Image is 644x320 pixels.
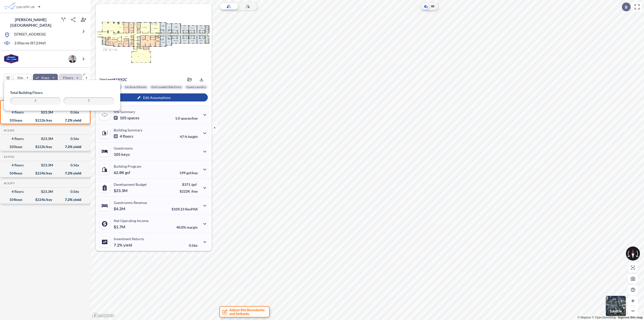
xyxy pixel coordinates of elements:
span: height [188,134,198,139]
a: Mapbox [577,316,591,319]
p: B [625,5,627,9]
p: # 1992c [100,77,127,82]
p: $23.3M [114,188,128,193]
p: $109.23 [172,207,198,211]
span: Variant [100,77,113,82]
p: Guestrooms Revenue [114,200,147,205]
p: $1.7M [114,224,126,229]
p: 2.00 acres ( 87,234 sf) [14,41,46,46]
button: Aerial View [423,3,429,9]
p: Satellite [610,309,622,313]
h5: #1993C [3,155,15,159]
p: $222K [180,189,198,193]
span: margin [187,225,198,229]
span: spaces [127,115,139,120]
p: Site Summary [114,110,135,114]
span: yield [123,242,132,247]
span: ft [185,134,187,139]
p: [STREET_ADDRESS] [14,32,46,38]
a: Improve this map [618,316,643,319]
span: spaces/key [181,116,198,120]
p: 105 [114,115,139,120]
button: Site Plan [430,3,436,9]
h5: Total Building Floors [10,90,114,95]
span: floors [123,134,133,139]
p: Building Program [114,164,141,168]
p: 62.8K [114,170,130,175]
img: Switcher Image [606,296,626,316]
button: Switcher ImageSatellite [606,296,626,316]
button: Adjust Site Boundariesand Setbacks [219,306,270,317]
button: Keys [33,74,58,82]
img: BrandImage [4,54,18,63]
span: gsf [125,170,130,175]
span: Adjust Site Boundaries and Setbacks [229,308,265,316]
p: 4 [114,134,133,139]
h5: #C63F9 [3,182,15,185]
p: Development Budget [114,182,147,187]
span: /key [191,189,198,193]
span: keys [121,152,130,157]
p: $371 [180,182,198,187]
p: End-Loaded Side Entry [151,85,181,89]
p: Edit Assumptions [143,95,171,100]
button: Edit Assumptions [100,93,208,101]
p: Guest Laundry [186,85,206,89]
span: 4 [11,98,60,104]
a: Mapbox homepage [92,313,114,318]
p: Site [17,75,23,80]
h5: #1992C [3,102,20,106]
p: No Board Room [125,85,146,89]
p: 599 [180,171,198,175]
span: 5 [64,98,113,104]
p: Keys [42,75,49,80]
button: Floors [59,74,82,82]
p: 0.56x [189,243,198,247]
span: /gsf [191,182,197,187]
p: 47 [180,134,198,139]
p: 105 [114,152,130,157]
button: Site [13,74,32,82]
span: gsf/key [186,171,198,175]
h5: #C63EE [3,129,15,132]
p: [PERSON_NAME][GEOGRAPHIC_DATA] [4,17,57,28]
p: 7.2% [114,242,132,247]
p: Building Summary [114,128,142,132]
p: Net Operating Income [114,219,148,223]
span: RevPAR [185,207,198,211]
p: 1.0 [175,116,198,120]
p: $4.2M [114,206,126,211]
p: Guestrooms [114,146,133,150]
p: 40.0% [176,225,198,229]
img: user logo [68,55,76,63]
a: OpenStreetMap [592,316,616,319]
p: Investment Returns [114,237,144,241]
